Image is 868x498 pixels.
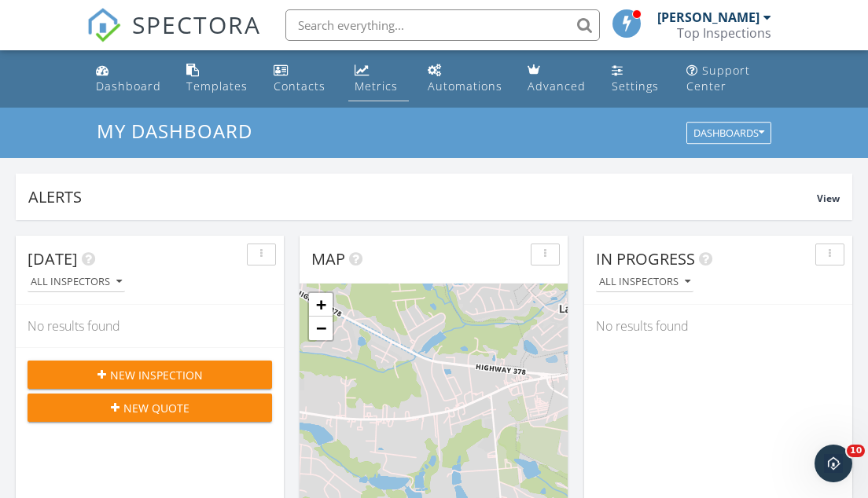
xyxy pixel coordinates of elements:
[86,8,121,42] img: The Best Home Inspection Software - Spectora
[686,63,750,93] div: Support Center
[28,394,272,422] button: New Quote
[428,79,502,93] div: Automations
[847,445,865,457] span: 10
[596,248,695,269] span: In Progress
[28,248,78,269] span: [DATE]
[96,79,161,93] div: Dashboard
[605,57,667,101] a: Settings
[110,367,203,383] span: New Inspection
[16,305,284,347] div: No results found
[86,21,261,54] a: SPECTORA
[285,9,600,41] input: Search everything...
[28,272,125,293] button: All Inspectors
[680,57,778,101] a: Support Center
[311,248,345,269] span: Map
[274,79,325,93] div: Contacts
[584,305,852,347] div: No results found
[355,79,398,93] div: Metrics
[686,123,771,145] button: Dashboards
[657,9,759,25] div: [PERSON_NAME]
[348,57,410,101] a: Metrics
[612,79,659,93] div: Settings
[815,445,852,482] iframe: Intercom live chat
[90,57,167,101] a: Dashboard
[693,128,764,139] div: Dashboards
[421,57,509,101] a: Automations (Basic)
[817,192,840,205] span: View
[132,8,261,41] span: SPECTORA
[309,317,333,340] a: Zoom out
[180,57,255,101] a: Templates
[599,276,690,287] div: All Inspectors
[596,272,693,293] button: All Inspectors
[97,118,252,144] span: My Dashboard
[28,186,817,207] div: Alerts
[677,25,771,41] div: Top Inspections
[528,79,586,93] div: Advanced
[267,57,336,101] a: Contacts
[31,276,122,287] div: All Inspectors
[123,400,189,416] span: New Quote
[28,361,272,389] button: New Inspection
[521,57,593,101] a: Advanced
[186,79,248,93] div: Templates
[309,293,333,317] a: Zoom in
